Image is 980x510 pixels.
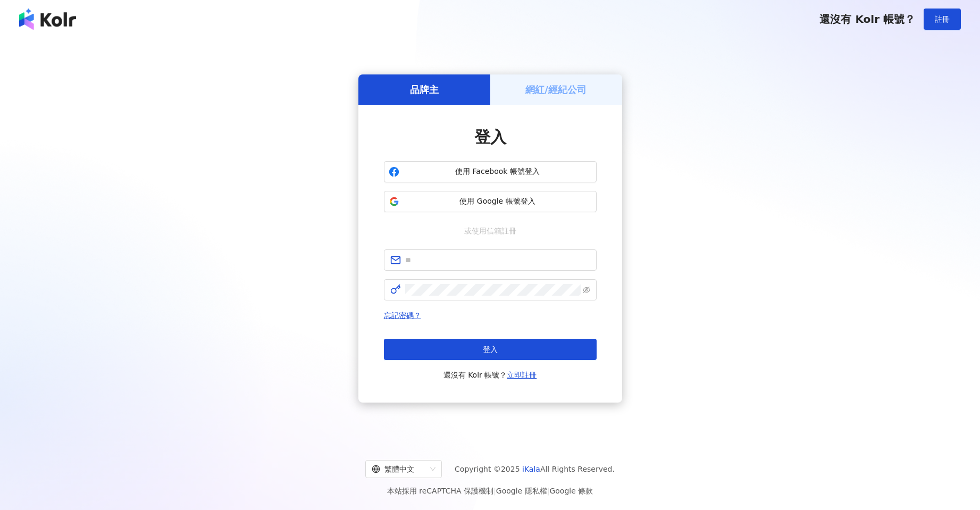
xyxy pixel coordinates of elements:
span: 使用 Google 帳號登入 [404,196,592,207]
a: 忘記密碼？ [384,311,421,320]
span: 登入 [474,128,506,146]
button: 登入 [384,339,597,360]
span: | [493,487,496,495]
span: 本站採用 reCAPTCHA 保護機制 [387,484,593,497]
img: logo [19,9,76,30]
button: 使用 Facebook 帳號登入 [384,161,597,182]
a: iKala [522,465,540,473]
span: eye-invisible [583,286,590,294]
span: 使用 Facebook 帳號登入 [404,166,592,177]
span: 登入 [483,345,498,354]
button: 註冊 [924,9,961,30]
a: 立即註冊 [507,371,537,379]
a: Google 隱私權 [496,487,547,495]
h5: 品牌主 [410,83,439,96]
a: Google 條款 [549,487,593,495]
span: 還沒有 Kolr 帳號？ [443,369,537,381]
span: Copyright © 2025 All Rights Reserved. [455,463,615,475]
span: 或使用信箱註冊 [457,225,524,237]
span: 還沒有 Kolr 帳號？ [819,13,915,26]
span: 註冊 [935,15,950,23]
button: 使用 Google 帳號登入 [384,191,597,212]
span: | [547,487,550,495]
h5: 網紅/經紀公司 [525,83,587,96]
div: 繁體中文 [372,461,426,478]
